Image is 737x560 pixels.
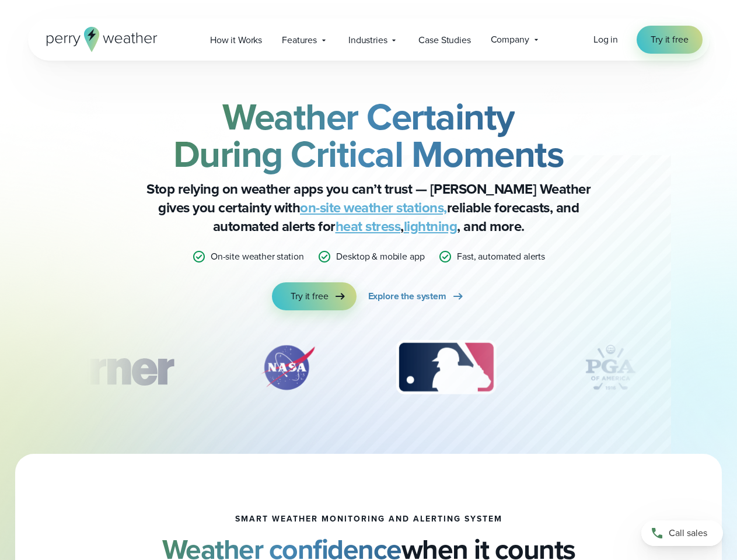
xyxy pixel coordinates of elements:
[235,514,502,524] h1: smart weather monitoring and alerting system
[247,338,329,397] img: NASA.svg
[200,28,272,52] a: How it Works
[404,216,457,237] a: lightning
[669,526,707,540] span: Call sales
[25,338,190,397] img: Turner-Construction_1.svg
[300,197,447,218] a: on-site weather stations,
[348,33,387,47] span: Industries
[25,338,190,397] div: 1 of 12
[247,338,329,397] div: 2 of 12
[491,33,529,47] span: Company
[651,33,688,47] span: Try it free
[641,520,723,546] a: Call sales
[336,216,401,237] a: heat stress
[368,289,446,303] span: Explore the system
[210,33,262,47] span: How it Works
[385,338,508,397] div: 3 of 12
[637,26,702,54] a: Try it free
[282,33,317,47] span: Features
[564,338,657,397] div: 4 of 12
[135,180,602,236] p: Stop relying on weather apps you can’t trust — [PERSON_NAME] Weather gives you certainty with rel...
[86,338,651,402] div: slideshow
[368,282,465,310] a: Explore the system
[457,250,545,264] p: Fast, automated alerts
[564,338,657,397] img: PGA.svg
[173,89,564,181] strong: Weather Certainty During Critical Moments
[593,33,618,46] span: Log in
[336,250,424,264] p: Desktop & mobile app
[211,250,304,264] p: On-site weather station
[408,28,480,52] a: Case Studies
[272,282,356,310] a: Try it free
[593,33,618,47] a: Log in
[291,289,328,303] span: Try it free
[385,338,508,397] img: MLB.svg
[418,33,470,47] span: Case Studies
